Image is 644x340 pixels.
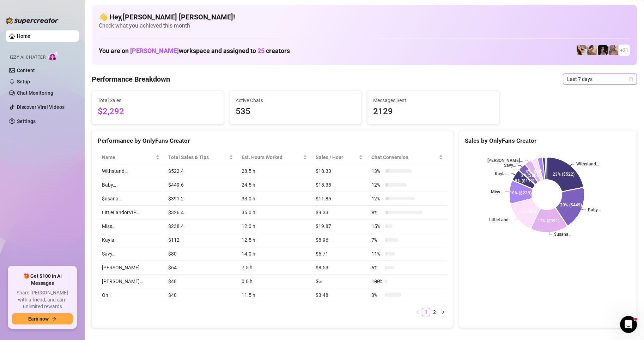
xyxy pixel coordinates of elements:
[98,96,218,104] span: Total Sales
[577,45,587,55] img: Avry (@avryjennerfree)
[237,206,311,219] td: 35.0 h
[413,308,422,316] li: Previous Page
[465,136,631,146] div: Sales by OnlyFans Creator
[311,178,367,192] td: $18.35
[98,206,164,219] td: LittleLandorVIP…
[99,47,290,55] h1: You are on workspace and assigned to creators
[99,22,630,30] span: Check what you achieved this month
[164,151,237,164] th: Total Sales & Tips
[311,233,367,247] td: $8.96
[567,74,633,84] span: Last 7 days
[316,153,358,161] span: Sales / Hour
[422,308,430,316] a: 1
[98,233,164,247] td: Kayla…
[441,310,445,314] span: right
[371,181,383,189] span: 12 %
[6,17,59,24] img: logo-BBDzfeDw.svg
[311,192,367,206] td: $11.85
[237,192,311,206] td: 33.0 h
[12,273,73,287] span: 🎁 Get $100 in AI Messages
[164,288,237,302] td: $40
[17,118,36,124] a: Settings
[415,310,420,314] span: left
[92,74,170,84] h4: Performance Breakdown
[99,12,630,22] h4: 👋 Hey, [PERSON_NAME] [PERSON_NAME] !
[98,136,447,146] div: Performance by OnlyFans Creator
[373,105,493,118] span: 2129
[17,79,30,84] a: Setup
[164,192,237,206] td: $391.2
[439,308,447,316] li: Next Page
[98,275,164,288] td: [PERSON_NAME]…
[164,219,237,233] td: $238.4
[620,316,637,333] iframe: Intercom live chat
[237,247,311,261] td: 14.0 h
[236,96,356,104] span: Active Chats
[620,46,628,54] span: + 21
[164,275,237,288] td: $48
[311,247,367,261] td: $5.71
[98,192,164,206] td: $usana…
[371,153,437,161] span: Chat Conversion
[237,261,311,275] td: 7.5 h
[98,261,164,275] td: [PERSON_NAME]…
[237,164,311,178] td: 28.5 h
[17,90,53,96] a: Chat Monitoring
[431,308,438,316] a: 2
[28,316,49,322] span: Earn now
[371,167,383,175] span: 13 %
[51,316,56,321] span: arrow-right
[371,277,383,285] span: 100 %
[236,105,356,118] span: 535
[587,45,597,55] img: Kayla (@kaylathaylababy)
[311,164,367,178] td: $18.33
[237,275,311,288] td: 0.0 h
[237,219,311,233] td: 12.0 h
[12,289,73,310] span: Share [PERSON_NAME] with a friend, and earn unlimited rewards
[367,151,447,164] th: Chat Conversion
[371,195,383,203] span: 12 %
[554,232,571,237] text: $usana…
[588,207,600,212] text: Baby…
[311,151,367,164] th: Sales / Hour
[491,189,503,194] text: Miss…
[311,261,367,275] td: $8.53
[439,308,447,316] button: right
[311,288,367,302] td: $3.48
[12,313,73,324] button: Earn nowarrow-right
[164,247,237,261] td: $80
[257,47,265,54] span: 25
[598,45,608,55] img: Baby (@babyyyybellaa)
[17,68,35,73] a: Content
[164,233,237,247] td: $112
[102,153,154,161] span: Name
[98,219,164,233] td: Miss…
[311,219,367,233] td: $19.87
[430,308,439,316] li: 2
[98,151,164,164] th: Name
[164,178,237,192] td: $449.6
[98,105,218,118] span: $2,292
[371,264,383,271] span: 6 %
[168,153,227,161] span: Total Sales & Tips
[242,153,302,161] div: Est. Hours Worked
[237,178,311,192] td: 24.5 h
[17,33,30,39] a: Home
[237,288,311,302] td: 11.5 h
[371,236,383,244] span: 7 %
[164,164,237,178] td: $522.4
[237,233,311,247] td: 12.5 h
[371,291,383,299] span: 3 %
[98,247,164,261] td: Savy…
[504,163,516,168] text: Savy…
[371,222,383,230] span: 15 %
[48,51,59,61] img: AI Chatter
[311,275,367,288] td: $∞
[488,158,523,163] text: [PERSON_NAME]…
[422,308,430,316] li: 1
[413,308,422,316] button: left
[373,96,493,104] span: Messages Sent
[629,77,633,81] span: calendar
[164,261,237,275] td: $64
[489,217,512,222] text: LittleLand...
